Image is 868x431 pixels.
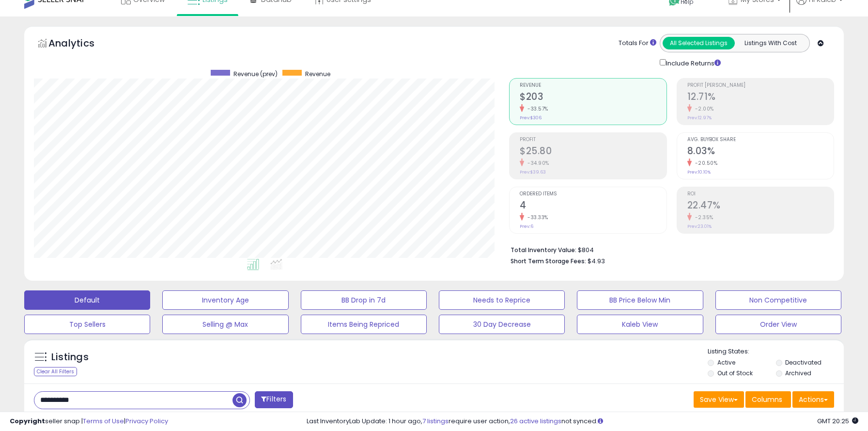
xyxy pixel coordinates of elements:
[301,290,427,310] button: BB Drop in 7d
[439,290,565,310] button: Needs to Reprice
[687,223,712,229] small: Prev: 23.01%
[752,395,782,404] span: Columns
[708,347,844,356] p: Listing States:
[10,416,45,426] strong: Copyright
[307,417,858,426] div: Last InventoryLab Update: 1 hour ago, require user action, not synced.
[577,290,703,310] button: BB Price Below Min
[520,192,666,197] span: Ordered Items
[520,200,666,213] h2: 4
[692,214,713,221] small: -2.35%
[717,358,735,367] label: Active
[520,115,542,121] small: Prev: $306
[520,91,666,104] h2: $203
[785,358,821,367] label: Deactivated
[524,214,548,221] small: -33.33%
[717,369,753,377] label: Out of Stock
[687,91,834,104] h2: 12.71%
[687,192,834,197] span: ROI
[520,137,666,143] span: Profit
[10,417,168,426] div: seller snap | |
[125,416,168,426] a: Privacy Policy
[745,391,791,408] button: Columns
[692,105,714,112] small: -2.00%
[255,391,293,408] button: Filters
[619,39,656,48] div: Totals For
[792,391,834,408] button: Actions
[520,223,533,229] small: Prev: 6
[524,160,549,167] small: -34.90%
[694,391,744,408] button: Save View
[652,57,732,68] div: Include Returns
[48,36,113,52] h5: Analytics
[520,83,666,88] span: Revenue
[692,160,718,167] small: -20.50%
[34,367,77,376] div: Clear All Filters
[51,351,89,364] h5: Listings
[422,416,449,426] a: 7 listings
[24,290,150,310] button: Default
[511,257,586,265] b: Short Term Storage Fees:
[588,256,605,266] span: $4.93
[577,315,703,334] button: Kaleb View
[520,169,546,175] small: Prev: $39.63
[520,145,666,159] h2: $25.80
[162,315,288,334] button: Selling @ Max
[715,290,841,310] button: Non Competitive
[439,315,565,334] button: 30 Day Decrease
[687,169,711,175] small: Prev: 10.10%
[524,105,548,112] small: -33.57%
[510,416,561,426] a: 26 active listings
[734,37,806,49] button: Listings With Cost
[511,243,827,255] li: $804
[24,315,150,334] button: Top Sellers
[162,290,288,310] button: Inventory Age
[785,369,811,377] label: Archived
[687,137,834,143] span: Avg. Buybox Share
[715,315,841,334] button: Order View
[687,83,834,88] span: Profit [PERSON_NAME]
[301,315,427,334] button: Items Being Repriced
[687,145,834,159] h2: 8.03%
[687,200,834,213] h2: 22.47%
[511,246,576,254] b: Total Inventory Value:
[305,70,330,78] span: Revenue
[663,37,735,49] button: All Selected Listings
[83,416,124,426] a: Terms of Use
[687,115,712,121] small: Prev: 12.97%
[817,416,858,426] span: 2025-09-16 20:25 GMT
[233,70,278,78] span: Revenue (prev)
